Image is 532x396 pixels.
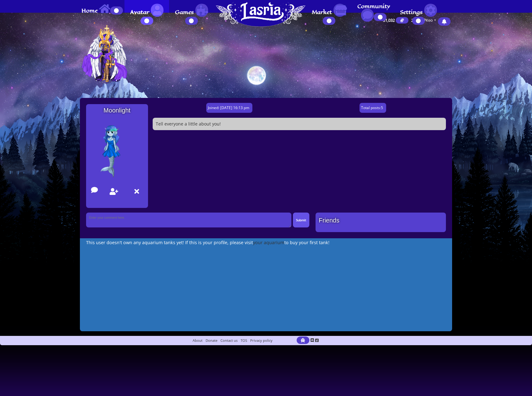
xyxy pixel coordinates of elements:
[241,338,247,343] a: TOS
[409,16,426,24] a: 2,228
[360,103,386,113] dd: Total posts:
[214,26,307,55] a: Home
[206,103,252,113] dd: Joined: [DATE] 16:13 pm
[400,10,423,15] span: Settings
[86,113,148,182] img: 651-1754446946.png
[357,4,390,9] span: Community
[80,22,452,93] a: Avatar
[293,213,309,227] input: Submit
[319,217,443,223] h2: Friends
[312,10,332,15] span: Market
[426,17,433,23] a: Keo
[153,118,446,130] div: Tell everyone a little about you!
[206,338,217,343] a: Donate
[383,17,395,23] span: 31,032
[297,337,309,343] a: Report Bug
[81,8,98,13] span: Home
[130,10,149,15] span: Avatar
[108,187,120,196] i: add friend
[250,338,273,343] a: Privacy policy
[193,338,203,343] a: About
[411,17,421,23] span: 2,228
[103,107,130,114] span: Moonlight
[381,16,408,24] a: 31,032
[220,338,238,343] a: Contact us
[381,105,383,110] a: 5
[253,240,284,245] a: your aquarium
[175,10,194,15] span: Games
[80,238,452,247] p: This user doesn't own any aquarium tanks yet! If this is your profile, please visit to buy your f...
[80,22,144,93] img: Avatar
[130,187,143,196] i: ignore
